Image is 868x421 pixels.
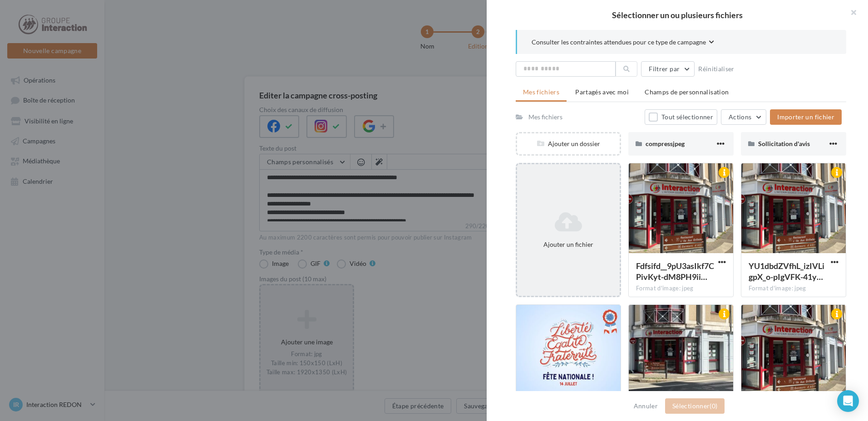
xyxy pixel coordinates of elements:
[575,88,629,96] span: Partagés avec moi
[528,113,562,122] div: Mes fichiers
[710,402,717,410] span: (0)
[645,88,729,96] span: Champs de personnalisation
[646,140,685,147] span: compressjpeg
[665,398,725,414] button: Sélectionner(0)
[501,11,853,19] h2: Sélectionner un ou plusieurs fichiers
[521,240,616,249] div: Ajouter un fichier
[636,261,714,282] span: Fdfsifd__9pU3asIkf7CPivKyt-dM8PH9iiQ0UZBH0Dk6Nt87TXLqtDRJ7kKhj9yoackgwPldvB34Klvgw=s0
[770,109,842,125] button: Importer un fichier
[749,284,838,293] div: Format d'image: jpeg
[721,109,766,125] button: Actions
[636,284,726,293] div: Format d'image: jpeg
[630,401,661,411] button: Annuler
[517,139,620,148] div: Ajouter un dossier
[532,37,714,49] button: Consulter les contraintes attendues pour ce type de campagne
[749,261,824,282] span: YU1dbdZVfhL_izIVLigpX_o-pIgVFK-41yqR92hJRus8E_IG325h6VH7ORILeLPiBRvjQALfyNqpfkP3Lg=s0
[695,64,738,74] button: Réinitialiser
[758,140,810,147] span: Sollicitation d'avis
[729,113,751,121] span: Actions
[645,109,717,125] button: Tout sélectionner
[837,390,859,412] div: Open Intercom Messenger
[641,61,695,77] button: Filtrer par
[523,88,559,96] span: Mes fichiers
[777,113,834,121] span: Importer un fichier
[532,38,706,47] span: Consulter les contraintes attendues pour ce type de campagne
